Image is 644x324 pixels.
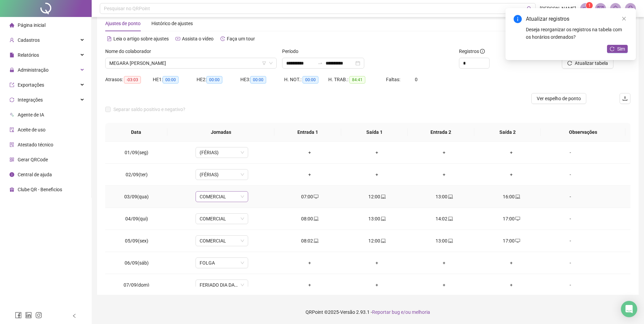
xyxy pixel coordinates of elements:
[206,76,222,84] span: 00:00
[313,216,318,221] span: laptop
[284,76,328,84] div: H. NOT.:
[447,216,453,221] span: laptop
[546,128,620,136] span: Observações
[200,236,244,246] span: COMERCIAL
[35,312,42,319] span: instagram
[537,95,581,102] span: Ver espelho de ponto
[526,26,628,41] div: Deseja reorganizar os registros na tabela com os horários ordenados?
[550,193,590,200] div: -
[317,60,323,66] span: swap-right
[416,149,472,156] div: +
[176,36,180,41] span: youtube
[125,216,148,221] span: 04/09(qui)
[10,142,14,147] span: solution
[92,300,644,324] footer: QRPoint © 2025 - 2.93.1 -
[607,45,628,53] button: Sim
[550,237,590,245] div: -
[281,215,338,222] div: 08:00
[197,76,240,84] div: HE 2:
[125,150,148,155] span: 01/09(seg)
[113,36,169,41] span: Leia o artigo sobre ajustes
[317,60,323,66] span: to
[612,5,619,12] span: bell
[341,123,408,142] th: Saída 1
[200,280,244,290] span: FERIADO DIA DA INDEPENDÊNCIA
[18,157,48,162] span: Gerar QRCode
[621,301,637,317] div: Open Intercom Messenger
[515,216,520,221] span: desktop
[620,15,628,22] a: Close
[200,169,244,180] span: (FÉRIAS)
[349,76,365,84] span: 84:41
[281,237,338,245] div: 08:02
[240,76,284,84] div: HE 3:
[380,216,386,221] span: laptop
[622,96,628,101] span: upload
[447,194,453,199] span: laptop
[380,194,386,199] span: laptop
[281,281,338,289] div: +
[18,37,40,43] span: Cadastros
[550,259,590,267] div: -
[313,194,318,199] span: desktop
[416,193,472,200] div: 13:00
[531,93,586,104] button: Ver espelho de ponto
[617,45,625,53] span: Sim
[483,149,539,156] div: +
[349,237,405,245] div: 12:00
[349,171,405,178] div: +
[349,215,405,222] div: 13:00
[625,3,636,14] img: 85808
[610,47,614,51] span: reload
[541,123,625,142] th: Observações
[408,123,474,142] th: Entrada 2
[447,238,453,243] span: laptop
[10,53,14,57] span: file
[540,5,576,12] span: [PERSON_NAME]
[328,76,386,84] div: H. TRAB.:
[526,15,628,23] div: Atualizar registros
[416,259,472,267] div: +
[18,112,44,118] span: Agente de IA
[126,172,148,177] span: 02/09(ter)
[415,77,418,82] span: 0
[340,309,355,315] span: Versão
[18,127,45,132] span: Aceite de uso
[227,36,255,41] span: Faça um tour
[597,5,604,12] span: mail
[109,58,273,68] span: MEGARA LUARA VIANA DA SILVA
[10,23,14,28] span: home
[10,187,14,192] span: gift
[480,49,485,54] span: info-circle
[386,77,401,82] span: Faltas:
[349,259,405,267] div: +
[349,149,405,156] div: +
[200,192,244,202] span: COMERCIAL
[18,142,53,147] span: Atestado técnico
[125,238,148,244] span: 05/09(sex)
[483,237,539,245] div: 17:00
[622,16,626,21] span: close
[107,36,112,41] span: file-text
[18,82,44,88] span: Exportações
[281,259,338,267] div: +
[583,5,589,12] span: notification
[586,2,593,9] sup: 1
[18,52,39,58] span: Relatórios
[167,123,275,142] th: Jornadas
[182,36,214,41] span: Assista o vídeo
[550,171,590,178] div: -
[416,237,472,245] div: 13:00
[483,259,539,267] div: +
[10,157,14,162] span: qrcode
[153,76,197,84] div: HE 1:
[124,282,149,288] span: 07/09(dom)
[527,6,532,11] span: search
[18,172,52,177] span: Central de ajuda
[124,194,149,199] span: 03/09(qua)
[105,76,153,84] div: Atrasos:
[200,147,244,158] span: (FÉRIAS)
[483,193,539,200] div: 16:00
[10,172,14,177] span: info-circle
[550,149,590,156] div: -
